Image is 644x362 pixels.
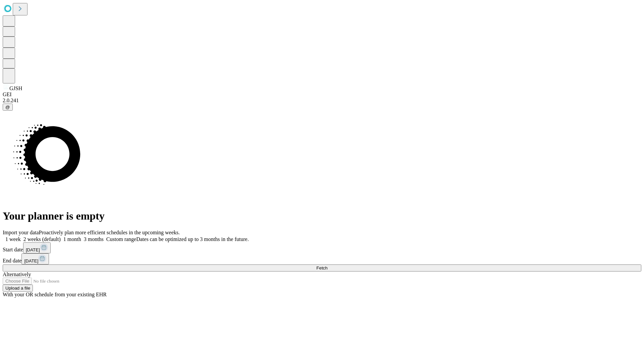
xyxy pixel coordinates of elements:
span: With your OR schedule from your existing EHR [3,292,107,297]
button: @ [3,104,13,111]
button: [DATE] [23,242,51,253]
span: [DATE] [24,258,38,263]
span: GJSH [9,85,22,91]
div: GEI [3,92,641,98]
div: 2.0.241 [3,98,641,104]
span: Dates can be optimized up to 3 months in the future. [136,236,249,242]
span: [DATE] [26,247,40,252]
button: Fetch [3,264,641,271]
span: Custom range [106,236,136,242]
span: 1 month [63,236,81,242]
span: 3 months [84,236,104,242]
div: End date [3,253,641,264]
button: Upload a file [3,285,33,292]
span: Import your data [3,230,39,235]
span: 2 weeks (default) [23,236,61,242]
h1: Your planner is empty [3,210,641,222]
span: Proactively plan more efficient schedules in the upcoming weeks. [39,230,180,235]
span: Fetch [316,265,327,270]
button: [DATE] [21,253,49,264]
span: Alternatively [3,271,31,277]
div: Start date [3,242,641,253]
span: 1 week [5,236,21,242]
span: @ [5,105,10,110]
